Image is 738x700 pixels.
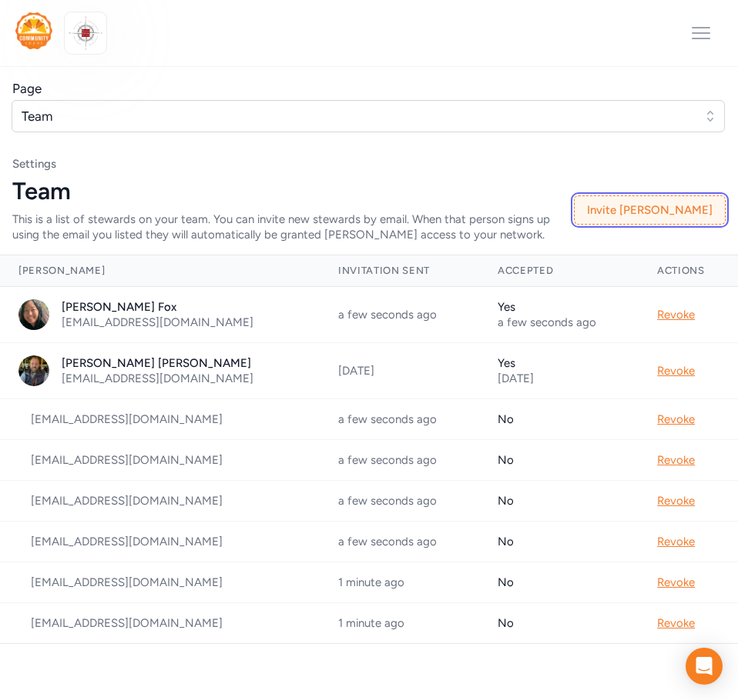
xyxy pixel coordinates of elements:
th: Invitation Sent [320,255,479,287]
div: a few seconds ago [338,412,461,427]
div: a few seconds ago [338,493,461,508]
span: Revoke [657,575,695,589]
a: Settings [12,157,56,171]
div: Yes [498,299,620,315]
div: Page [12,79,42,98]
div: No [498,412,620,427]
div: [DATE] [338,363,461,378]
span: Revoke [657,364,695,378]
span: Revoke [657,308,695,322]
span: Revoke [657,453,695,467]
div: 1 minute ago [338,615,461,631]
div: Open Intercom Messenger [686,648,723,685]
div: No [498,452,620,468]
div: [PERSON_NAME] [PERSON_NAME] [62,355,253,371]
button: Team [12,100,725,132]
div: This is a list of stewards on your team. You can invite new stewards by email. When that person s... [12,212,574,242]
div: a few seconds ago [338,307,461,322]
div: No [498,534,620,549]
div: a few seconds ago [338,534,461,549]
nav: Breadcrumb [12,156,726,172]
img: Avatar [18,299,49,330]
div: Yes [498,355,620,371]
img: logo [69,16,102,50]
div: [EMAIL_ADDRESS][DOMAIN_NAME] [62,371,253,386]
div: [EMAIL_ADDRESS][DOMAIN_NAME] [31,452,223,468]
div: No [498,615,620,631]
span: Revoke [657,494,695,508]
div: No [498,575,620,590]
th: Actions [639,255,738,287]
div: [EMAIL_ADDRESS][DOMAIN_NAME] [31,412,223,427]
th: Accepted [479,255,639,287]
div: a few seconds ago [498,315,620,330]
div: [PERSON_NAME] Fox [62,299,253,315]
button: Invite [PERSON_NAME] [574,195,726,225]
img: logo [15,12,52,49]
span: Revoke [657,412,695,426]
div: a few seconds ago [338,452,461,468]
div: [EMAIL_ADDRESS][DOMAIN_NAME] [62,315,253,330]
span: Team [22,107,693,125]
div: 1 minute ago [338,575,461,590]
div: [EMAIL_ADDRESS][DOMAIN_NAME] [31,534,223,549]
div: [EMAIL_ADDRESS][DOMAIN_NAME] [31,493,223,508]
div: Team [12,178,574,205]
img: Avatar [18,355,49,386]
div: No [498,493,620,508]
div: [EMAIL_ADDRESS][DOMAIN_NAME] [31,615,223,631]
span: Revoke [657,616,695,630]
div: [DATE] [498,371,620,386]
div: [EMAIL_ADDRESS][DOMAIN_NAME] [31,575,223,590]
span: Revoke [657,535,695,548]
